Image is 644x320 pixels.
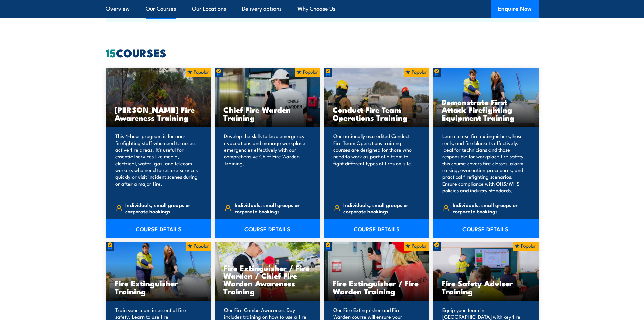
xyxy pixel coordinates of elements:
h2: COURSES [106,48,539,57]
h3: Fire Safety Adviser Training [442,279,530,295]
h3: Fire Extinguisher / Fire Warden / Chief Fire Warden Awareness Training [223,264,312,295]
h3: Chief Fire Warden Training [223,106,312,121]
a: COURSE DETAILS [433,219,539,238]
h3: Demonstrate First Attack Firefighting Equipment Training [442,98,530,121]
h3: Conduct Fire Team Operations Training [333,106,421,121]
a: COURSE DETAILS [215,219,320,238]
span: Individuals, small groups or corporate bookings [235,201,309,214]
h3: [PERSON_NAME] Fire Awareness Training [115,106,203,121]
h3: Fire Extinguisher / Fire Warden Training [333,279,421,295]
span: Individuals, small groups or corporate bookings [125,201,200,214]
a: COURSE DETAILS [106,219,212,238]
h3: Fire Extinguisher Training [115,279,203,295]
span: Individuals, small groups or corporate bookings [453,201,527,214]
p: This 4-hour program is for non-firefighting staff who need to access active fire areas. It's usef... [115,133,200,194]
p: Learn to use fire extinguishers, hose reels, and fire blankets effectively. Ideal for technicians... [442,133,527,194]
p: Our nationally accredited Conduct Fire Team Operations training courses are designed for those wh... [333,133,418,194]
a: COURSE DETAILS [324,219,430,238]
strong: 15 [106,44,116,61]
p: Develop the skills to lead emergency evacuations and manage workplace emergencies effectively wit... [224,133,309,194]
span: Individuals, small groups or corporate bookings [343,201,418,214]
